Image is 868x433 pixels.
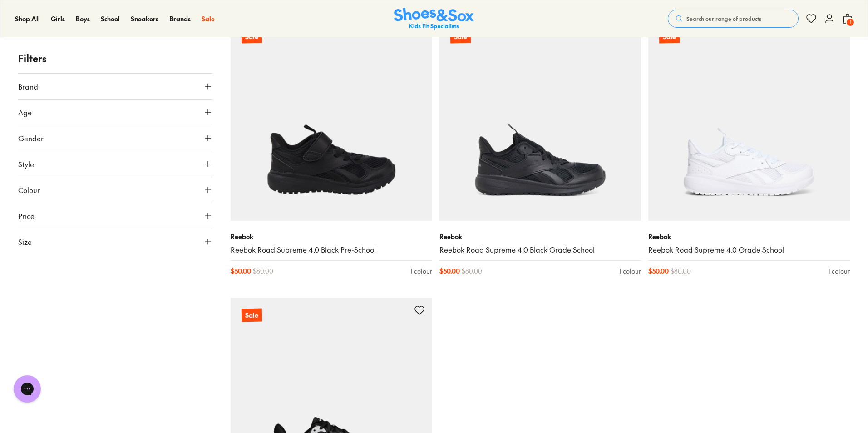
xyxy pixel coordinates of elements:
[439,232,641,241] p: Reebok
[828,266,850,276] div: 1 colour
[131,14,158,23] span: Sneakers
[18,210,35,221] span: Price
[18,159,34,169] span: Style
[101,14,120,23] span: School
[18,74,212,99] button: Brand
[18,51,212,66] p: Filters
[686,15,761,23] span: Search our range of products
[671,266,691,276] span: $ 80.00
[76,14,90,24] a: Boys
[18,184,40,195] span: Colour
[231,266,251,276] span: $ 50.00
[51,14,65,23] span: Girls
[439,245,641,255] a: Reebok Road Supreme 4.0 Black Grade School
[18,203,212,229] button: Price
[242,309,262,322] p: Sale
[18,107,32,118] span: Age
[169,14,191,24] a: Brands
[668,10,799,28] button: Search our range of products
[18,81,38,92] span: Brand
[619,266,641,276] div: 1 colour
[231,19,432,221] a: Sale
[18,177,212,203] button: Colour
[15,14,40,23] span: Shop All
[51,14,65,24] a: Girls
[18,100,212,125] button: Age
[394,8,474,30] img: SNS_Logo_Responsive.svg
[648,245,850,255] a: Reebok Road Supreme 4.0 Grade School
[648,232,850,241] p: Reebok
[439,266,460,276] span: $ 50.00
[15,14,40,24] a: Shop All
[462,266,482,276] span: $ 80.00
[18,133,44,144] span: Gender
[648,266,669,276] span: $ 50.00
[231,245,432,255] a: Reebok Road Supreme 4.0 Black Pre-School
[439,19,641,221] a: Sale
[648,19,850,221] a: Sale
[9,372,45,406] iframe: Gorgias live chat messenger
[76,14,90,23] span: Boys
[231,232,432,241] p: Reebok
[169,14,191,23] span: Brands
[842,9,853,29] button: 1
[394,8,474,30] a: Shoes & Sox
[253,266,273,276] span: $ 80.00
[202,14,215,23] span: Sale
[18,151,212,177] button: Style
[202,14,215,24] a: Sale
[18,125,212,151] button: Gender
[846,18,855,27] span: 1
[18,229,212,254] button: Size
[101,14,120,24] a: School
[131,14,158,24] a: Sneakers
[18,236,32,247] span: Size
[410,266,432,276] div: 1 colour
